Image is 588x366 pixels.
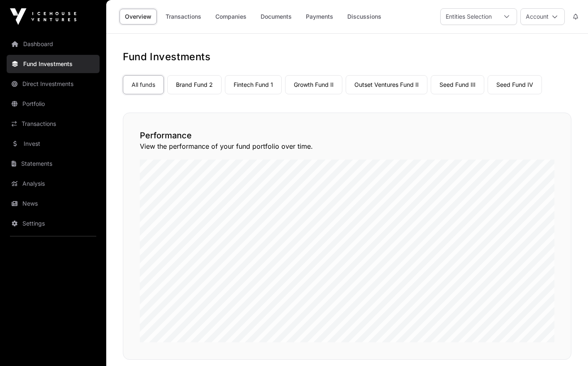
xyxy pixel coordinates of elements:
a: Growth Fund II [285,75,342,94]
a: Fund Investments [7,55,100,73]
a: All funds [123,75,164,94]
a: Seed Fund III [431,75,484,94]
a: Direct Investments [7,75,100,93]
a: Invest [7,135,100,153]
a: Companies [210,9,252,25]
button: Account [520,8,565,25]
a: Documents [255,9,297,25]
a: Overview [120,9,157,25]
a: Outset Ventures Fund II [346,75,427,94]
img: Icehouse Ventures Logo [10,8,76,25]
a: Statements [7,155,100,173]
p: View the performance of your fund portfolio over time. [140,141,554,151]
a: Brand Fund 2 [167,75,222,94]
a: Fintech Fund 1 [225,75,282,94]
a: Discussions [342,9,387,25]
a: Portfolio [7,95,100,113]
a: News [7,194,100,213]
div: Entities Selection [441,9,497,25]
a: Dashboard [7,35,100,53]
a: Transactions [160,9,207,25]
a: Payments [300,9,339,25]
a: Analysis [7,174,100,193]
a: Transactions [7,115,100,133]
a: Settings [7,214,100,233]
h2: Performance [140,130,554,141]
h1: Fund Investments [123,50,571,64]
a: Seed Fund IV [488,75,542,94]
